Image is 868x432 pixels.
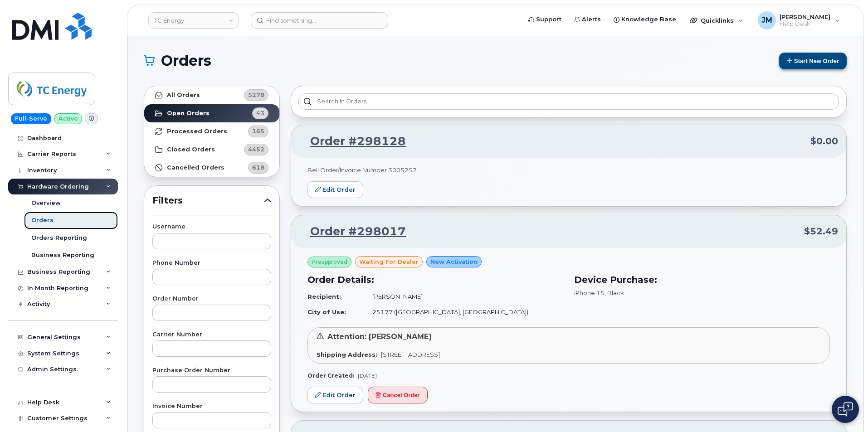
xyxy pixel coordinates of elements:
[152,194,264,207] span: Filters
[838,402,853,417] img: Open chat
[252,163,264,172] span: 618
[167,128,227,135] strong: Processed Orders
[167,146,215,153] strong: Closed Orders
[327,332,432,341] span: Attention: [PERSON_NAME]
[152,368,271,374] label: Purchase Order Number
[167,92,200,99] strong: All Orders
[298,93,839,110] input: Search in orders
[368,387,428,403] button: Cancel Order
[317,351,377,358] strong: Shipping Address:
[152,260,271,266] label: Phone Number
[144,122,279,141] a: Processed Orders165
[152,332,271,338] label: Carrier Number
[779,53,847,69] button: Start New Order
[144,141,279,159] a: Closed Orders4452
[312,258,347,266] span: Preapproved
[152,403,271,409] label: Invoice Number
[248,145,264,154] span: 4452
[256,109,264,117] span: 43
[307,166,830,175] p: Bell Order/Invoice Number 3005252
[358,372,377,379] span: [DATE]
[810,135,838,148] span: $0.00
[307,273,563,286] h3: Order Details:
[804,225,838,238] span: $52.49
[167,164,224,171] strong: Cancelled Orders
[364,304,563,320] td: 25177 ([GEOGRAPHIC_DATA], [GEOGRAPHIC_DATA])
[144,159,279,177] a: Cancelled Orders618
[364,289,563,305] td: [PERSON_NAME]
[381,351,440,358] span: [STREET_ADDRESS]
[144,86,279,104] a: All Orders5278
[605,289,624,296] span: , Black
[299,133,406,150] a: Order #298128
[248,91,264,99] span: 5278
[144,104,279,122] a: Open Orders43
[167,110,210,117] strong: Open Orders
[430,257,478,266] span: New Activation
[152,224,271,230] label: Username
[574,273,830,286] h3: Device Purchase:
[307,308,346,316] strong: City of Use:
[152,296,271,302] label: Order Number
[307,372,354,379] strong: Order Created:
[359,257,419,266] span: waiting for dealer
[307,387,363,403] a: Edit Order
[307,293,341,300] strong: Recipient:
[299,223,406,240] a: Order #298017
[252,127,264,136] span: 165
[574,289,605,296] span: iPhone 15
[307,181,363,198] a: Edit Order
[161,54,211,68] span: Orders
